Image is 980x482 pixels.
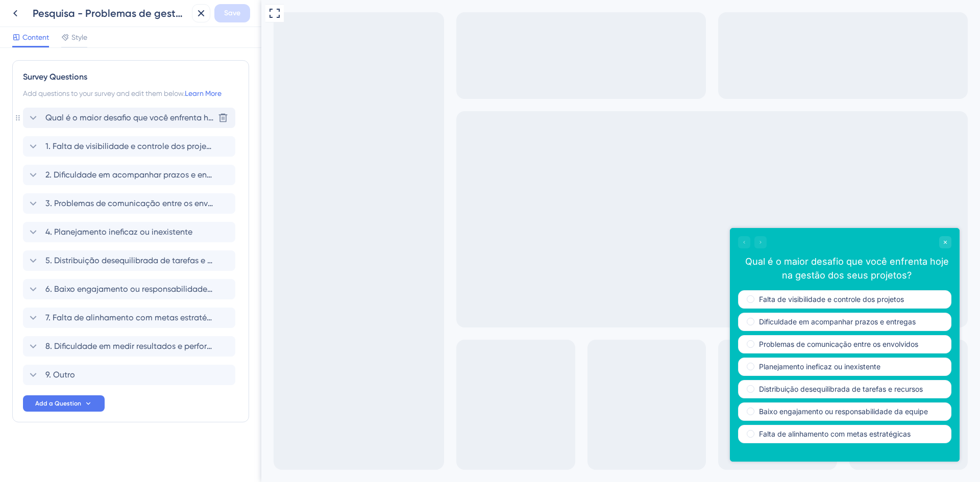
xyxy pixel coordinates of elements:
label: Falta de alinhamento com metas estratégicas [29,201,181,211]
span: Style [71,31,87,43]
span: 9. Outro [45,369,75,381]
div: Survey Questions [23,71,238,83]
div: Add questions to your survey and edit them below. [23,87,238,99]
iframe: UserGuiding Survey [469,228,698,462]
a: Learn More [185,89,222,97]
label: Falta de visibilidade e controle dos projetos [29,66,174,77]
span: Content [22,31,49,43]
span: Add a Question [35,399,81,408]
span: 3. Problemas de comunicação entre os envolvidos [45,197,214,210]
span: Save [224,7,240,19]
div: Pesquisa - Problemas de gestão [33,6,188,20]
span: 4. Planejamento ineficaz ou inexistente [45,226,192,238]
button: Add a Question [23,395,105,412]
label: Problemas de comunicação entre os envolvidos [29,111,188,121]
span: 7. Falta de alinhamento com metas estratégicas [45,312,214,324]
button: Save [214,4,250,22]
span: 5. Distribuição desequilibrada de tarefas e recursos [45,255,214,267]
span: 2. Dificuldade em acompanhar prazos e entregas [45,169,214,181]
label: Baixo engajamento ou responsabilidade da equipe [29,179,198,189]
span: Qual é o maior desafio que você enfrenta hoje na gestão dos seus projetos? [45,112,214,124]
label: Dificuldade em acompanhar prazos e entregas [29,89,186,99]
label: Distribuição desequilibrada de tarefas e recursos [29,156,193,166]
span: 8. Dificuldade em medir resultados e performance [45,340,214,352]
span: 6. Baixo engajamento ou responsabilidade da equipe [45,283,214,295]
span: 1. Falta de visibilidade e controle dos projetos [45,140,214,153]
label: Planejamento ineficaz ou inexistente [29,134,151,144]
div: radio group [8,62,222,260]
